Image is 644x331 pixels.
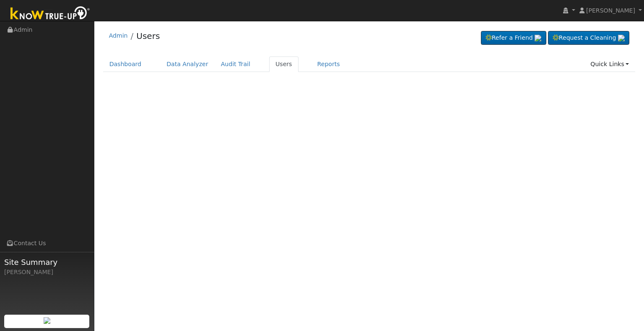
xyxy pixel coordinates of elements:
div: [PERSON_NAME] [4,268,90,277]
a: Reports [311,56,346,72]
a: Quick Links [584,56,635,72]
a: Request a Cleaning [548,31,629,45]
span: [PERSON_NAME] [586,7,635,14]
img: Know True-Up [6,5,94,23]
a: Admin [109,32,128,39]
a: Users [136,31,160,41]
a: Data Analyzer [160,56,215,72]
img: retrieve [535,35,541,41]
a: Audit Trail [215,56,257,72]
a: Refer a Friend [481,31,546,45]
a: Dashboard [103,56,148,72]
a: Users [269,56,299,72]
img: retrieve [44,317,50,324]
span: Site Summary [4,257,90,268]
img: retrieve [618,35,625,41]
